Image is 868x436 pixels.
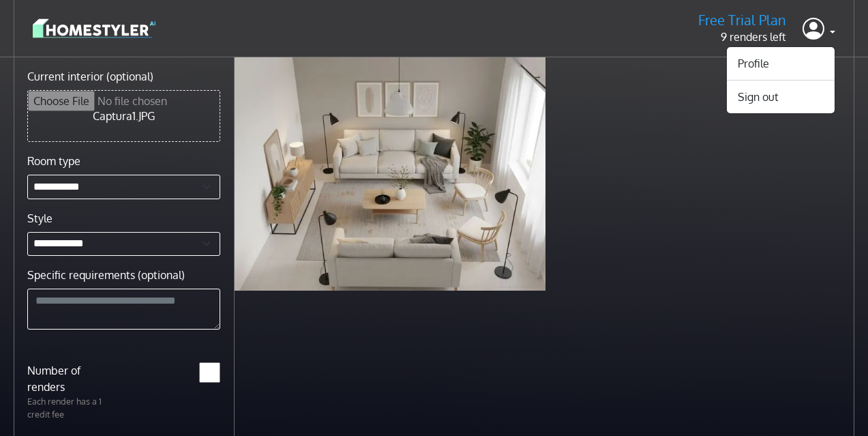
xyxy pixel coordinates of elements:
[19,362,123,395] label: Number of renders
[27,153,80,169] label: Room type
[27,68,153,85] label: Current interior (optional)
[19,395,123,421] p: Each render has a 1 credit fee
[33,16,155,40] img: logo-3de290ba35641baa71223ecac5eacb59cb85b4c7fdf211dc9aaecaaee71ea2f8.svg
[698,12,786,29] h5: Free Trial Plan
[27,210,53,227] label: Style
[698,29,786,45] p: 9 renders left
[727,86,835,108] button: Sign out
[27,267,185,283] label: Specific requirements (optional)
[727,53,835,74] a: Profile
